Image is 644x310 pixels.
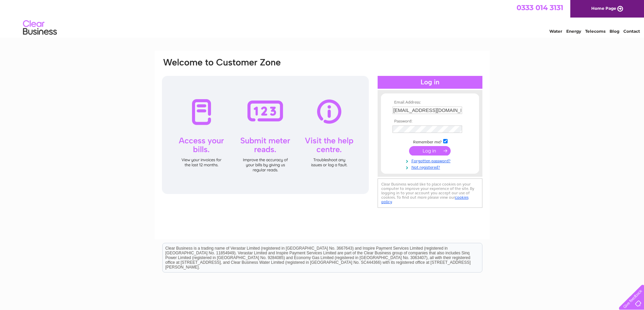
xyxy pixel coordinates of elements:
[391,119,469,124] th: Password:
[549,29,562,34] a: Water
[391,138,469,145] td: Remember me?
[163,4,482,33] div: Clear Business is a trading name of Verastar Limited (registered in [GEOGRAPHIC_DATA] No. 3667643...
[610,29,619,34] a: Blog
[566,29,581,34] a: Energy
[23,18,57,38] img: logo.png
[623,29,640,34] a: Contact
[517,3,563,12] a: 0333 014 3131
[392,157,469,164] a: Forgotten password?
[409,146,451,156] input: Submit
[391,100,469,105] th: Email Address:
[392,164,469,170] a: Not registered?
[585,29,605,34] a: Telecoms
[381,195,469,204] a: cookies policy
[378,178,482,208] div: Clear Business would like to place cookies on your computer to improve your experience of the sit...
